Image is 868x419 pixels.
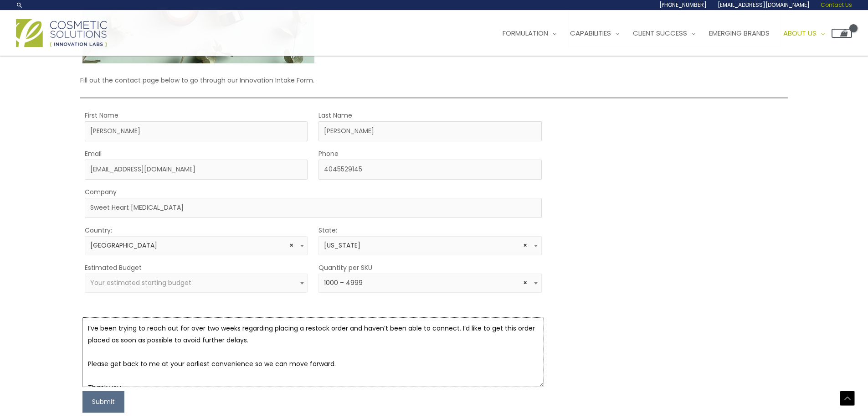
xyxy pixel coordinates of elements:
img: Cosmetic Solutions Logo [16,19,107,47]
a: View Shopping Cart, empty [832,29,852,38]
label: Quantity per SKU [318,262,372,274]
a: Search icon link [16,1,23,9]
label: Phone [318,148,339,160]
input: First Name [85,121,308,141]
a: About Us [776,20,832,47]
nav: Site Navigation [489,20,852,47]
span: Client Success [633,28,687,38]
label: Estimated Budget [85,262,142,274]
a: Capabilities [563,20,626,47]
label: State: [318,224,337,236]
label: First Name [85,109,118,121]
span: 1000 – 4999 [318,274,541,293]
span: Remove all items [289,241,293,250]
label: Last Name [318,109,352,121]
a: Emerging Brands [702,20,776,47]
button: Submit [82,391,124,413]
span: Capabilities [570,28,611,38]
span: Formulation [503,28,548,38]
span: About Us [783,28,817,38]
span: Emerging Brands [709,28,770,38]
a: Formulation [496,20,563,47]
input: Company Name [85,198,541,218]
span: Remove all items [523,241,527,250]
input: Enter Your Phone Number [318,160,541,180]
span: Remove all items [523,279,527,287]
span: [PHONE_NUMBER] [659,1,707,9]
label: Company [85,186,117,198]
label: Country: [85,224,112,236]
label: Email [85,148,102,160]
input: Enter Your Email [85,160,308,180]
span: Georgia [324,241,536,250]
span: [EMAIL_ADDRESS][DOMAIN_NAME] [718,1,810,9]
span: 1000 – 4999 [324,279,536,287]
span: United States [90,241,303,250]
span: United States [85,236,308,255]
p: Fill out the contact page below to go through our Innovation Intake Form. [80,74,787,86]
span: Your estimated starting budget [90,278,191,287]
input: Last Name [318,121,541,141]
span: Contact Us [821,1,852,9]
span: Georgia [318,236,541,255]
a: Client Success [626,20,702,47]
